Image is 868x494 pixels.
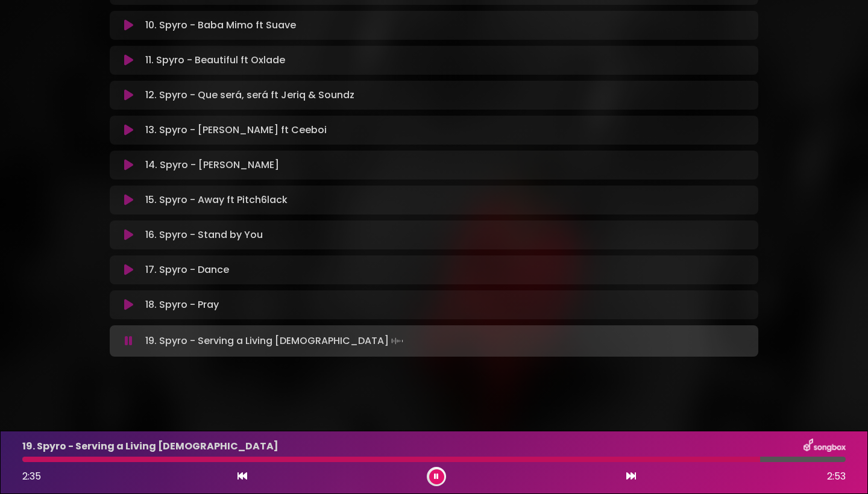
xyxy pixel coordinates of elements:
[145,88,354,102] p: 12. Spyro - Que será, será ft Jeriq & Soundz
[145,333,406,349] p: 19. Spyro - Serving a Living [DEMOGRAPHIC_DATA]
[145,263,229,277] p: 17. Spyro - Dance
[145,123,327,137] p: 13. Spyro - [PERSON_NAME] ft Ceeboi
[145,298,219,312] p: 18. Spyro - Pray
[145,158,279,172] p: 14. Spyro - [PERSON_NAME]
[145,228,263,242] p: 16. Spyro - Stand by You
[145,18,296,33] p: 10. Spyro - Baba Mimo ft Suave
[145,53,285,67] p: 11. Spyro - Beautiful ft Oxlade
[145,193,288,207] p: 15. Spyro - Away ft Pitch6lack
[389,333,406,349] img: waveform4.gif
